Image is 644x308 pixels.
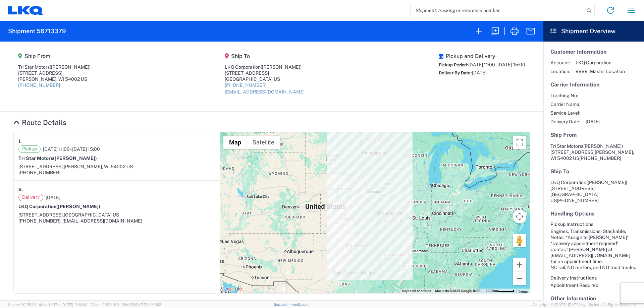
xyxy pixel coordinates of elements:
h5: Ship To [550,168,637,175]
span: Deliver By Date: [439,70,472,75]
h5: Ship From [18,53,91,59]
span: Pickup Period: [439,62,468,67]
button: Map Scale: 200 km per 47 pixels [484,289,516,293]
span: Account: [550,60,570,66]
span: Tri Star Motors [550,143,582,149]
span: 200 km [486,289,497,293]
span: [STREET_ADDRESS], [18,212,64,218]
span: ([PERSON_NAME]) [50,64,91,70]
div: [PHONE_NUMBER] [18,170,215,176]
span: Delivery Date: [550,119,580,125]
span: [PHONE_NUMBER] [579,156,621,161]
button: Map camera controls [513,210,526,223]
h6: Delivery Instructions [550,275,637,281]
button: Keyboard shortcuts [402,289,431,293]
h6: Pickup Instructions [550,222,637,227]
h5: Ship From [550,132,637,138]
input: Shipment, tracking or reference number [411,4,584,17]
span: 9999 - Master Location [576,68,625,74]
h5: Ship To [225,53,305,59]
h2: Shipment 56713379 [8,27,66,35]
div: Appointment Required [550,282,637,288]
span: Map data ©2025 Google, INEGI [435,289,482,293]
span: [GEOGRAPHIC_DATA] US [64,212,119,218]
button: Zoom in [513,258,526,271]
span: [DATE] 10:06:13 [135,303,161,307]
span: Client: 2025.18.0-198a450 [91,303,161,307]
button: Show street map [223,136,247,149]
span: Server: 2025.18.0-a0edd1917ac [8,303,88,307]
a: Hide Details [13,118,66,127]
span: Pickup [18,145,41,153]
header: Shipment Overview [543,21,644,42]
address: [GEOGRAPHIC_DATA] US [550,179,637,203]
span: Location: [550,68,570,74]
button: Show satellite imagery [247,136,280,149]
a: Open this area in Google Maps (opens a new window) [222,285,244,293]
span: ([PERSON_NAME]) [56,204,100,209]
a: Feedback [290,302,308,306]
strong: 2. [18,185,23,194]
div: [GEOGRAPHIC_DATA] US [225,76,305,82]
div: [PERSON_NAME], WI 54002 US [18,76,91,82]
address: [PERSON_NAME], WI 54002 US [550,143,637,161]
div: Tri Star Motors [18,64,91,70]
span: [DATE] [472,70,487,75]
h5: Pickup and Delivery [439,53,525,59]
h5: Other Information [550,295,637,302]
div: [STREET_ADDRESS] [225,70,305,76]
span: ([PERSON_NAME]) [53,156,97,161]
div: Engines, Transmissions - Stackable; Notes: *Assign to [PERSON_NAME]* *Delivery appointment requir... [550,228,637,270]
img: Google [222,285,244,293]
span: [DATE] [586,119,600,125]
span: ([PERSON_NAME]) [586,180,627,185]
span: Delivery [18,194,43,201]
span: [STREET_ADDRESS] [550,149,595,155]
span: [DATE] 11:00 - [DATE] 15:00 [468,62,525,67]
span: [DATE] [46,194,60,200]
div: LKQ Corporation [225,64,305,70]
a: [PHONE_NUMBER] [225,82,267,88]
span: LKQ Corporation [STREET_ADDRESS] [550,180,627,191]
span: [DATE] 10:10:00 [61,303,88,307]
span: [PHONE_NUMBER] [557,198,599,203]
h5: Carrier Information [550,81,637,88]
a: [EMAIL_ADDRESS][DOMAIN_NAME] [225,89,305,95]
h5: Handling Options [550,210,637,217]
span: ([PERSON_NAME]) [261,64,302,70]
button: Drag Pegman onto the map to open Street View [513,234,526,247]
div: [PHONE_NUMBER], [EMAIL_ADDRESS][DOMAIN_NAME] [18,218,215,224]
span: ([PERSON_NAME]) [582,143,623,149]
span: Service Level: [550,110,580,116]
span: Carrier Name: [550,101,580,107]
strong: LKQ Corporation [18,204,100,209]
strong: Tri Star Motors [18,156,97,161]
a: Terms [518,290,528,294]
span: [DATE] 11:00 - [DATE] 15:00 [43,146,100,152]
span: LKQ Corporation [576,60,625,66]
button: Zoom out [513,272,526,285]
span: [PERSON_NAME], WI 54002 US [64,164,133,169]
h5: Customer Information [550,49,637,55]
div: [STREET_ADDRESS] [18,70,91,76]
a: [PHONE_NUMBER] [18,82,60,88]
span: [STREET_ADDRESS], [18,164,64,169]
span: Tracking No: [550,93,580,99]
a: Support [274,302,290,306]
span: Copyright © [DATE]-[DATE] Agistix Inc., All Rights Reserved [533,302,636,308]
strong: 1. [18,137,22,145]
button: Toggle fullscreen view [513,136,526,149]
